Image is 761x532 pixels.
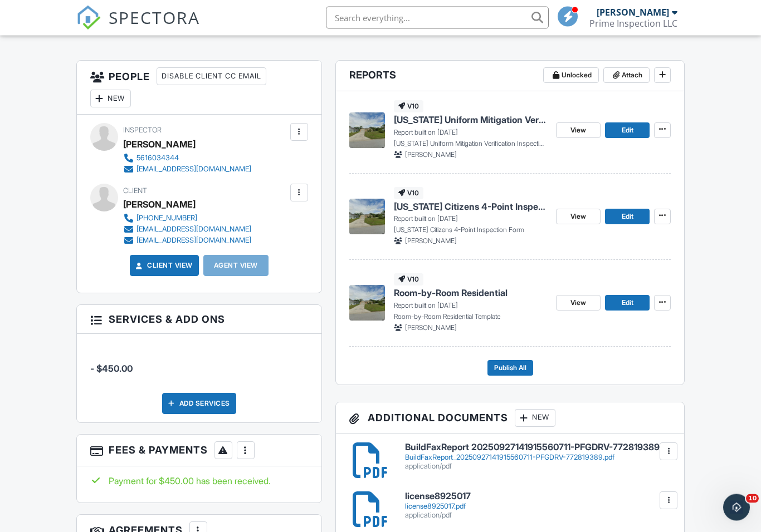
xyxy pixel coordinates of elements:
div: application/pdf [405,511,671,520]
div: Disable Client CC Email [157,68,266,86]
a: Client View [134,260,193,272]
a: 5616034344 [123,153,251,164]
div: Payment for $450.00 has been received. [90,475,308,487]
div: [PERSON_NAME] [123,196,196,213]
div: 5616034344 [136,154,179,163]
a: [EMAIL_ADDRESS][DOMAIN_NAME] [123,224,251,235]
div: [PERSON_NAME] [597,7,669,18]
div: license8925017.pdf [405,503,671,511]
h3: People [77,61,321,115]
div: New [515,410,555,427]
a: BuildFaxReport 20250927141915560711-PFGDRV-772819389 BuildFaxReport_20250927141915560711-PFGDRV-7... [405,443,671,471]
h3: Services & Add ons [77,306,321,334]
div: [PERSON_NAME] [123,136,196,153]
div: Prime Inspection LLC [589,18,677,29]
div: [PHONE_NUMBER] [136,214,197,223]
a: [EMAIL_ADDRESS][DOMAIN_NAME] [123,235,251,247]
h6: license8925017 [405,492,671,502]
div: [EMAIL_ADDRESS][DOMAIN_NAME] [136,165,251,174]
div: New [90,90,131,108]
span: 10 [746,494,759,503]
div: Add Services [162,393,236,415]
a: [PHONE_NUMBER] [123,213,251,224]
span: Inspector [123,126,162,135]
h3: Additional Documents [336,403,684,435]
div: [EMAIL_ADDRESS][DOMAIN_NAME] [136,237,251,245]
a: [EMAIL_ADDRESS][DOMAIN_NAME] [123,164,251,175]
li: Manual fee: [90,343,308,384]
div: application/pdf [405,462,671,471]
div: [EMAIL_ADDRESS][DOMAIN_NAME] [136,225,251,234]
span: Client [123,187,147,195]
h6: BuildFaxReport 20250927141915560711-PFGDRV-772819389 [405,443,671,453]
span: - $450.00 [90,363,133,375]
div: BuildFaxReport_20250927141915560711-PFGDRV-772819389.pdf [405,454,671,462]
iframe: Intercom live chat [723,494,750,521]
span: SPECTORA [109,6,200,29]
a: SPECTORA [76,15,200,38]
a: license8925017 license8925017.pdf application/pdf [405,492,671,520]
img: The Best Home Inspection Software - Spectora [76,6,101,30]
h3: Fees & Payments [77,435,321,467]
input: Search everything... [326,7,549,29]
